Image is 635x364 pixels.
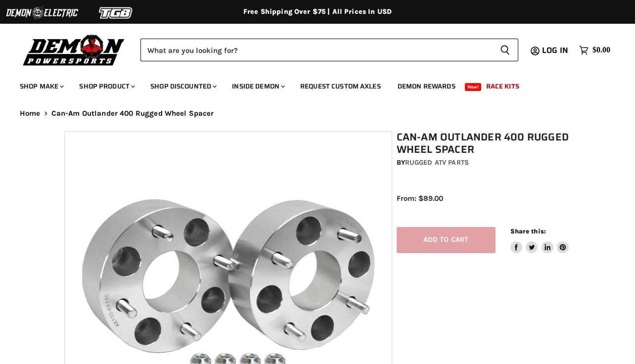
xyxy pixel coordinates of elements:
[51,109,214,118] span: Can-Am Outlander 400 Rugged Wheel Spacer
[397,194,443,203] span: From: $89.00
[225,76,291,96] a: Inside Demon
[390,76,463,96] a: Demon Rewards
[510,227,569,253] aside: Share this:
[20,109,41,118] a: Home
[293,76,388,96] a: Request Custom Axles
[397,131,575,156] h1: Can-Am Outlander 400 Rugged Wheel Spacer
[538,46,574,55] a: Log in
[492,39,518,61] button: Search
[20,32,128,67] img: Demon Powersports
[542,44,568,56] span: Log in
[510,227,546,235] span: Share this:
[592,45,610,55] span: $0.00
[79,3,153,22] img: TGB Logo 2
[140,39,492,61] input: Search
[479,76,527,96] a: Race Kits
[574,43,615,57] a: $0.00
[5,3,79,22] img: Demon Electric Logo 2
[140,39,518,61] form: Product
[12,72,608,96] ul: Main menu
[12,76,70,96] a: Shop Make
[143,76,223,96] a: Shop Discounted
[397,157,575,168] div: by
[465,83,482,91] span: New!
[72,76,141,96] a: Shop Product
[405,158,469,167] a: Rugged ATV Parts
